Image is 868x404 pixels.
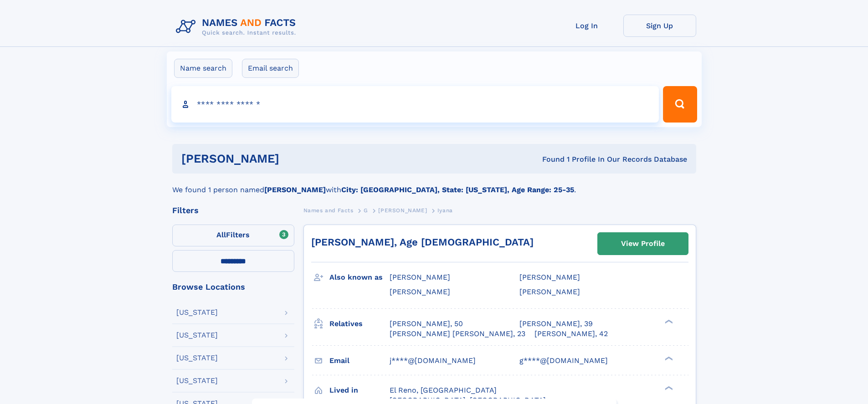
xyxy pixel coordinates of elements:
[172,283,294,291] div: Browse Locations
[390,273,450,281] span: [PERSON_NAME]
[623,15,696,37] a: Sign Up
[172,174,696,195] div: We found 1 person named with .
[329,383,390,398] h3: Lived in
[171,86,659,123] input: search input
[663,86,697,123] button: Search Button
[341,185,574,194] b: City: [GEOGRAPHIC_DATA], State: [US_STATE], Age Range: 25-35
[437,207,453,214] span: Iyana
[329,270,390,285] h3: Also known as
[329,316,390,332] h3: Relatives
[174,59,232,78] label: Name search
[378,207,427,214] span: [PERSON_NAME]
[390,329,525,339] a: [PERSON_NAME] [PERSON_NAME], 23
[364,207,368,214] span: G
[311,236,534,248] a: [PERSON_NAME], Age [DEMOGRAPHIC_DATA]
[176,332,218,339] div: [US_STATE]
[519,273,580,281] span: [PERSON_NAME]
[390,386,497,394] span: El Reno, [GEOGRAPHIC_DATA]
[172,15,303,39] img: Logo Names and Facts
[364,205,368,216] a: G
[390,287,450,296] span: [PERSON_NAME]
[534,329,608,339] a: [PERSON_NAME], 42
[550,15,623,37] a: Log In
[621,233,665,254] div: View Profile
[176,354,218,362] div: [US_STATE]
[663,385,673,391] div: ❯
[519,287,580,296] span: [PERSON_NAME]
[172,225,294,246] label: Filters
[264,185,326,194] b: [PERSON_NAME]
[519,319,593,329] a: [PERSON_NAME], 39
[663,318,673,324] div: ❯
[378,205,427,216] a: [PERSON_NAME]
[242,59,299,78] label: Email search
[598,233,688,255] a: View Profile
[176,309,218,316] div: [US_STATE]
[411,154,687,164] div: Found 1 Profile In Our Records Database
[329,353,390,368] h3: Email
[176,377,218,384] div: [US_STATE]
[181,153,411,164] h1: [PERSON_NAME]
[216,230,226,239] span: All
[390,319,463,329] a: [PERSON_NAME], 50
[663,355,673,361] div: ❯
[303,205,354,216] a: Names and Facts
[172,206,294,215] div: Filters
